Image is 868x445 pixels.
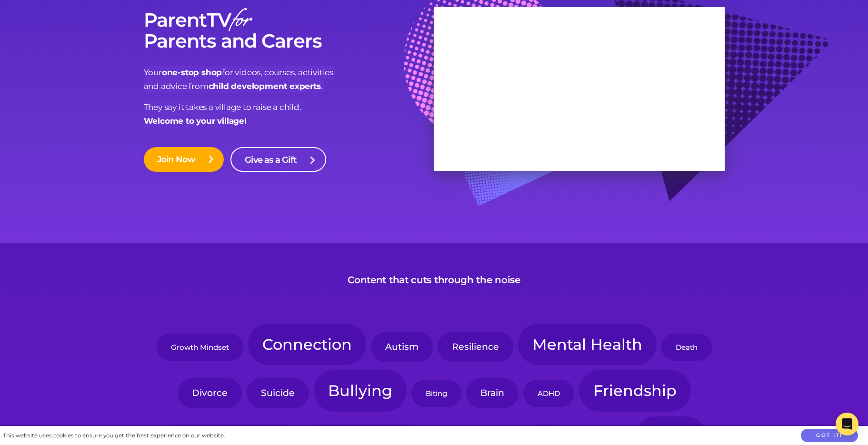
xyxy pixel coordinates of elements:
[411,380,461,407] a: Biting
[801,429,858,443] button: Got it!
[518,324,657,366] a: Mental Health
[466,378,519,408] a: Brain
[144,116,247,126] strong: Welcome to your village!
[523,380,574,407] a: ADHD
[144,10,434,51] h1: ParentTV Parents and Carers
[3,431,225,441] div: This website uses cookies to ensure you get the best experience on our website.
[144,66,434,93] p: Your for videos, courses, activities and advice from .
[231,1,250,43] em: for
[348,274,520,286] h3: Content that cuts through the noise
[209,81,321,91] strong: child development experts
[178,378,242,408] a: Divorce
[371,332,433,362] a: Autism
[438,332,513,362] a: Resilience
[661,334,712,361] a: Death
[314,370,407,412] a: Bullying
[248,324,366,366] a: Connection
[836,413,858,435] div: Open Intercom Messenger
[230,147,326,172] a: Give as a Gift
[144,147,224,172] a: Join Now
[162,68,222,77] strong: one-stop shop
[579,370,691,412] a: Friendship
[247,378,309,408] a: Suicide
[157,334,243,361] a: Growth Mindset
[144,100,434,128] p: They say it takes a village to raise a child.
